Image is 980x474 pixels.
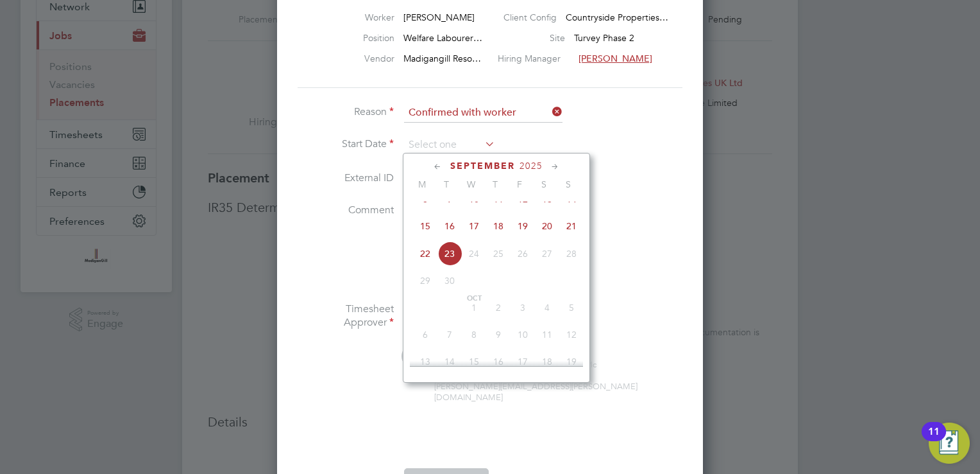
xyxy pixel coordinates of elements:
[404,136,495,155] input: Select one
[559,295,584,320] span: 5
[298,137,394,151] label: Start Date
[535,349,559,374] span: 18
[486,322,511,347] span: 9
[437,349,462,374] span: 14
[437,214,462,238] span: 16
[434,179,459,190] span: T
[559,214,584,238] span: 21
[413,268,437,293] span: 29
[462,322,486,347] span: 8
[486,349,511,374] span: 16
[566,12,668,23] span: Countryside Properties…
[535,214,559,238] span: 20
[559,349,584,374] span: 19
[559,241,584,266] span: 28
[486,241,511,266] span: 25
[404,103,562,123] input: Select one
[403,53,481,64] span: Madigangill Reso…
[556,179,580,190] span: S
[413,349,437,374] span: 13
[462,295,486,320] span: 1
[324,53,394,64] label: Vendor
[507,179,532,190] span: F
[462,214,486,238] span: 17
[403,32,482,44] span: Welfare Labourer…
[413,214,437,238] span: 15
[298,303,394,329] label: Timesheet Approver
[511,295,535,320] span: 3
[498,53,570,64] label: Hiring Manager
[574,32,634,44] span: Turvey Phase 2
[324,32,394,44] label: Position
[413,241,437,266] span: 22
[514,32,565,44] label: Site
[511,349,535,374] span: 17
[298,204,394,217] label: Comment
[511,322,535,347] span: 10
[462,349,486,374] span: 15
[511,241,535,266] span: 26
[401,345,424,367] span: CH
[486,295,511,320] span: 2
[324,12,394,23] label: Worker
[434,381,638,403] span: [PERSON_NAME][EMAIL_ADDRESS][PERSON_NAME][DOMAIN_NAME]
[929,423,970,464] button: Open Resource Center, 11 new notifications
[437,268,462,293] span: 30
[403,12,475,23] span: [PERSON_NAME]
[535,241,559,266] span: 27
[459,179,483,190] span: W
[511,214,535,238] span: 19
[520,161,543,171] span: 2025
[462,241,486,266] span: 24
[503,12,557,23] label: Client Config
[486,214,511,238] span: 18
[559,322,584,347] span: 12
[413,322,437,347] span: 6
[532,179,556,190] span: S
[483,179,507,190] span: T
[579,53,652,64] span: [PERSON_NAME]
[437,322,462,347] span: 7
[450,161,515,171] span: September
[928,432,940,448] div: 11
[437,241,462,266] span: 23
[535,322,559,347] span: 11
[462,295,486,302] span: Oct
[410,179,434,190] span: M
[298,105,394,119] label: Reason
[298,171,394,185] label: External ID
[535,295,559,320] span: 4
